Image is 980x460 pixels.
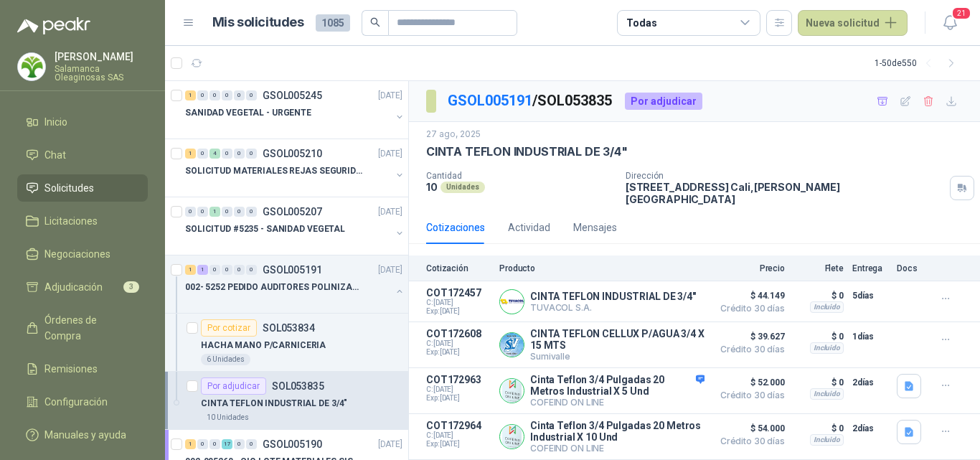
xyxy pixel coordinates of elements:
[17,141,148,169] a: Chat
[234,265,245,275] div: 0
[625,93,702,110] div: Por adjudicar
[852,374,888,391] p: 2 días
[500,425,524,449] img: Company Logo
[17,174,148,202] a: Solicitudes
[209,90,220,100] div: 0
[626,171,944,181] p: Dirección
[713,437,785,446] span: Crédito 30 días
[798,10,908,36] button: Nueva solicitud
[222,149,232,159] div: 0
[500,290,524,314] img: Company Logo
[426,339,491,348] span: C: [DATE]
[263,439,322,449] p: GSOL005190
[165,372,408,430] a: Por adjudicarSOL053835CINTA TEFLON INDUSTRIAL DE 3/4"10 Unidades
[875,52,963,75] div: 1 - 50 de 550
[44,246,110,262] span: Negociaciones
[123,281,139,293] span: 3
[17,388,148,416] a: Configuración
[44,147,66,163] span: Chat
[263,207,322,217] p: GSOL005207
[852,287,888,304] p: 5 días
[426,144,627,159] p: CINTA TEFLON INDUSTRIAL DE 3/4"
[426,263,491,273] p: Cotización
[17,421,148,449] a: Manuales y ayuda
[44,427,126,443] span: Manuales y ayuda
[793,287,844,304] p: $ 0
[185,203,405,249] a: 0 0 1 0 0 0 GSOL005207[DATE] SOLICITUD #5235 - SANIDAD VEGETAL
[246,207,257,217] div: 0
[530,302,696,313] p: TUVACOL S.A.
[378,147,402,161] p: [DATE]
[55,52,148,62] p: [PERSON_NAME]
[426,394,491,403] span: Exp: [DATE]
[530,420,705,443] p: Cinta Teflon 3/4 Pulgadas 20 Metros Industrial X 10 Und
[185,149,196,159] div: 1
[426,385,491,394] span: C: [DATE]
[793,263,844,273] p: Flete
[426,171,614,181] p: Cantidad
[18,53,45,80] img: Company Logo
[201,377,266,395] div: Por adjudicar
[426,128,481,141] p: 27 ago, 2025
[426,420,491,431] p: COT172964
[17,273,148,301] a: Adjudicación3
[263,90,322,100] p: GSOL005245
[426,287,491,299] p: COT172457
[530,328,705,351] p: CINTA TEFLON CELLUX P/AGUA 3/4 X 15 MTS
[17,306,148,349] a: Órdenes de Compra
[185,265,196,275] div: 1
[530,443,705,454] p: COFEIND ON LINE
[426,431,491,440] span: C: [DATE]
[426,440,491,449] span: Exp: [DATE]
[263,323,315,333] p: SOL053834
[209,439,220,449] div: 0
[44,279,103,295] span: Adjudicación
[370,17,380,27] span: search
[246,265,257,275] div: 0
[378,438,402,451] p: [DATE]
[234,207,245,217] div: 0
[222,265,232,275] div: 0
[713,328,785,345] span: $ 39.627
[234,149,245,159] div: 0
[185,261,405,307] a: 1 1 0 0 0 0 GSOL005191[DATE] 002- 5252 PEDIDO AUDITORES POLINIZACIÓN
[201,339,326,352] p: HACHA MANO P/CARNICERIA
[234,439,245,449] div: 0
[197,149,208,159] div: 0
[209,265,220,275] div: 0
[222,439,232,449] div: 17
[44,394,108,410] span: Configuración
[55,65,148,82] p: Salamanca Oleaginosas SAS
[713,287,785,304] span: $ 44.149
[852,328,888,345] p: 1 días
[626,15,656,31] div: Todas
[951,6,971,20] span: 21
[44,312,134,344] span: Órdenes de Compra
[209,149,220,159] div: 4
[426,220,485,235] div: Cotizaciones
[197,207,208,217] div: 0
[246,90,257,100] div: 0
[378,263,402,277] p: [DATE]
[810,342,844,354] div: Incluido
[197,265,208,275] div: 1
[17,207,148,235] a: Licitaciones
[897,263,925,273] p: Docs
[713,345,785,354] span: Crédito 30 días
[185,439,196,449] div: 1
[17,108,148,136] a: Inicio
[234,90,245,100] div: 0
[44,213,98,229] span: Licitaciones
[185,90,196,100] div: 1
[263,149,322,159] p: GSOL005210
[197,90,208,100] div: 0
[626,181,944,205] p: [STREET_ADDRESS] Cali , [PERSON_NAME][GEOGRAPHIC_DATA]
[500,379,524,403] img: Company Logo
[185,87,405,133] a: 1 0 0 0 0 0 GSOL005245[DATE] SANIDAD VEGETAL - URGENTE
[793,374,844,391] p: $ 0
[185,106,311,120] p: SANIDAD VEGETAL - URGENTE
[263,265,322,275] p: GSOL005191
[713,304,785,313] span: Crédito 30 días
[426,307,491,316] span: Exp: [DATE]
[810,434,844,446] div: Incluido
